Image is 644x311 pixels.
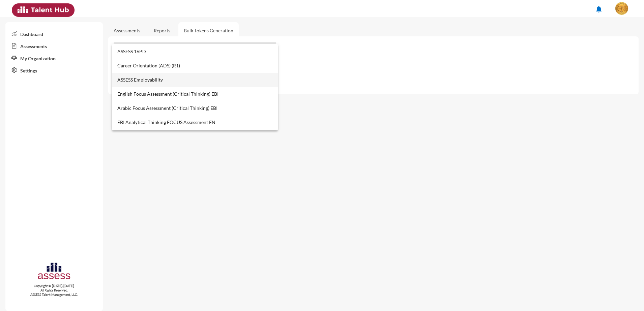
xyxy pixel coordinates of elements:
[117,101,273,115] span: Arabic Focus Assessment (Critical Thinking) EBI
[117,59,273,73] span: Career Orientation (ADS) (R1)
[117,115,273,129] span: EBI Analytical Thinking FOCUS Assessment EN
[117,129,273,144] span: Assessment En & Ar (Focus & 16PD)
[117,73,273,87] span: ASSESS Employability
[117,44,273,59] span: ASSESS 16PD
[117,87,273,101] span: English Focus Assessment (Critical Thinking) EBI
